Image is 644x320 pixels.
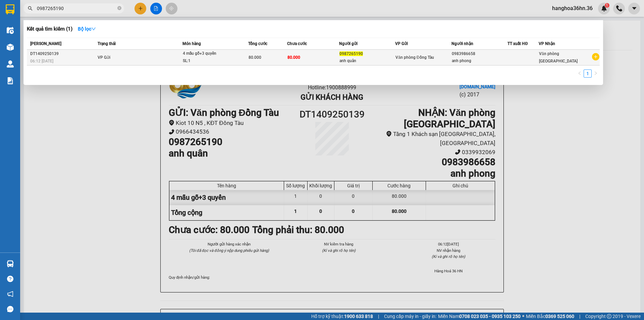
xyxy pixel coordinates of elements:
[395,55,434,60] span: Văn phòng Đồng Tàu
[576,70,584,78] li: Previous Page
[182,41,201,46] span: Món hàng
[592,70,600,78] li: Next Page
[37,5,116,12] input: Tìm tên, số ĐT hoặc mã đơn
[7,60,14,67] img: warehouse-icon
[539,51,578,63] span: Văn phòng [GEOGRAPHIC_DATA]
[37,16,152,42] li: 01A03 [GEOGRAPHIC_DATA], [GEOGRAPHIC_DATA] ( bên cạnh cây xăng bến xe phía Bắc cũ)
[249,55,261,60] span: 80.000
[339,51,363,56] span: 0987265190
[7,77,14,84] img: solution-icon
[30,59,53,63] span: 06:12 [DATE]
[339,57,395,64] div: anh quân
[30,50,96,57] div: DT1409250139
[183,57,233,65] div: SL: 1
[30,41,61,46] span: [PERSON_NAME]
[507,41,528,46] span: TT xuất HĐ
[117,6,121,10] span: close-circle
[592,70,600,78] button: right
[584,70,591,77] a: 1
[584,70,592,78] li: 1
[248,41,267,46] span: Tổng cước
[117,5,121,12] span: close-circle
[98,55,110,60] span: VP Gửi
[395,41,408,46] span: VP Gửi
[7,276,13,282] span: question-circle
[98,41,116,46] span: Trạng thái
[72,24,101,34] button: Bộ lọcdown
[594,71,598,75] span: right
[452,50,507,57] div: 0983986658
[7,291,13,297] span: notification
[7,44,14,51] img: warehouse-icon
[28,6,33,11] span: search
[78,26,96,32] strong: Bộ lọc
[7,306,13,312] span: message
[7,260,14,267] img: warehouse-icon
[287,55,300,60] span: 80.000
[592,53,599,60] span: plus-circle
[27,26,72,33] h3: Kết quả tìm kiếm ( 1 )
[7,27,14,34] img: warehouse-icon
[451,41,473,46] span: Người nhận
[91,27,96,31] span: down
[70,8,119,16] b: 36 Limousine
[37,42,152,50] li: Hotline: 1900888999
[576,70,584,78] button: left
[287,41,307,46] span: Chưa cước
[183,50,233,57] div: 4 mẫu gỗ+3 quyển
[6,4,14,14] img: logo-vxr
[452,57,507,64] div: anh phong
[539,41,555,46] span: VP Nhận
[578,71,582,75] span: left
[8,8,42,42] img: logo.jpg
[339,41,358,46] span: Người gửi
